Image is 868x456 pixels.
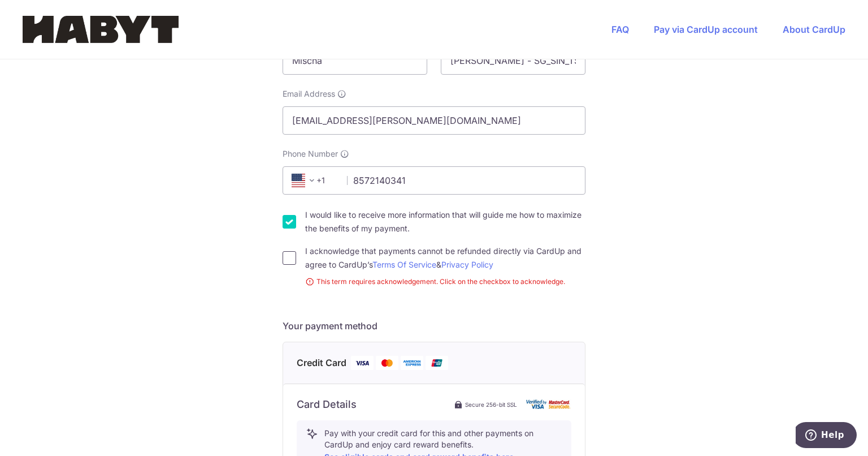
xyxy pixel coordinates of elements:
[654,24,758,35] a: Pay via CardUp account
[401,356,423,370] img: American Express
[426,356,448,370] img: Union Pay
[305,244,585,272] label: I acknowledge that payments cannot be refunded directly via CardUp and agree to CardUp’s &
[292,174,319,187] span: +1
[288,174,339,187] span: +1
[611,24,629,35] a: FAQ
[305,276,585,287] small: This term requires acknowledgement. Click on the checkbox to acknowledge.
[783,24,845,35] a: About CardUp
[441,46,585,75] input: Last name
[283,46,427,75] input: First name
[305,208,585,235] label: I would like to receive more information that will guide me how to maximize the benefits of my pa...
[796,422,857,450] iframe: Opens a widget where you can find more information
[297,356,346,370] span: Credit Card
[283,148,338,160] span: Phone Number
[297,398,357,411] h6: Card Details
[526,399,571,409] img: card secure
[351,356,374,370] img: Visa
[372,260,436,269] a: Terms Of Service
[283,106,585,135] input: Email address
[283,319,585,333] h5: Your payment method
[283,88,335,100] span: Email Address
[376,356,398,370] img: Mastercard
[465,400,517,409] span: Secure 256-bit SSL
[441,260,493,269] a: Privacy Policy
